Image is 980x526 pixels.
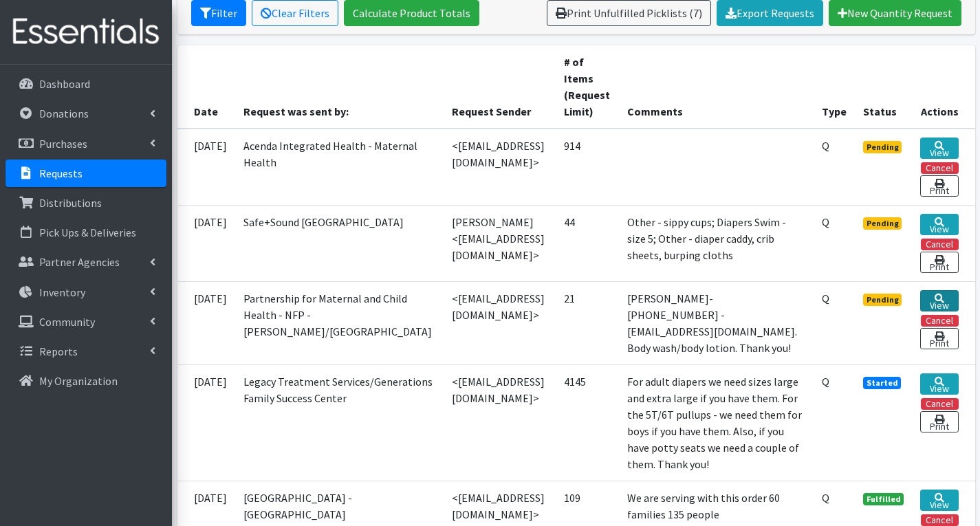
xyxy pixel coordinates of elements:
abbr: Quantity [822,292,829,305]
p: Pick Ups & Deliveries [39,226,136,239]
th: Request was sent by: [235,45,444,129]
a: Donations [6,100,166,127]
a: View [920,138,958,159]
td: Acenda Integrated Health - Maternal Health [235,129,444,206]
td: [DATE] [177,205,235,281]
p: Community [39,315,95,329]
a: Reports [6,338,166,365]
p: Requests [39,166,83,180]
abbr: Quantity [822,491,829,505]
td: [DATE] [177,364,235,481]
td: For adult diapers we need sizes large and extra large if you have them. For the 5T/6T pullups - w... [619,364,814,481]
td: <[EMAIL_ADDRESS][DOMAIN_NAME]> [444,129,556,206]
a: View [920,214,958,235]
span: Started [863,377,902,389]
td: Safe+Sound [GEOGRAPHIC_DATA] [235,205,444,281]
p: Inventory [39,285,85,299]
a: Distributions [6,189,166,217]
th: Request Sender [444,45,556,129]
a: Print [920,252,958,273]
span: Pending [863,141,902,153]
td: Legacy Treatment Services/Generations Family Success Center [235,364,444,481]
td: [DATE] [177,281,235,364]
td: 44 [556,205,619,281]
th: Actions [912,45,974,129]
td: [DATE] [177,129,235,206]
a: View [920,373,958,395]
a: Requests [6,160,166,187]
td: 21 [556,281,619,364]
button: Cancel [921,514,959,526]
p: Distributions [39,196,102,210]
a: My Organization [6,367,166,395]
a: Inventory [6,278,166,306]
a: Community [6,308,166,336]
a: Print [920,411,958,432]
span: Pending [863,217,902,230]
button: Cancel [921,398,959,410]
th: Comments [619,45,814,129]
abbr: Quantity [822,139,829,153]
th: Status [855,45,913,129]
p: Purchases [39,137,87,151]
a: Pick Ups & Deliveries [6,219,166,246]
th: Type [814,45,855,129]
p: Dashboard [39,77,90,91]
td: [PERSON_NAME]- [PHONE_NUMBER] - [EMAIL_ADDRESS][DOMAIN_NAME]. Body wash/body lotion. Thank you! [619,281,814,364]
td: Other - sippy cups; Diapers Swim - size 5; Other - diaper caddy, crib sheets, burping cloths [619,205,814,281]
a: Print [920,328,958,349]
a: Partner Agencies [6,248,166,276]
abbr: Quantity [822,375,829,388]
p: My Organization [39,374,118,388]
td: <[EMAIL_ADDRESS][DOMAIN_NAME]> [444,281,556,364]
button: Cancel [921,162,959,174]
abbr: Quantity [822,215,829,229]
td: 914 [556,129,619,206]
td: Partnership for Maternal and Child Health - NFP - [PERSON_NAME]/[GEOGRAPHIC_DATA] [235,281,444,364]
th: Date [177,45,235,129]
a: View [920,290,958,311]
a: Print [920,175,958,197]
th: # of Items (Request Limit) [556,45,619,129]
a: Purchases [6,130,166,157]
a: View [920,490,958,511]
a: Dashboard [6,70,166,98]
button: Cancel [921,239,959,250]
p: Partner Agencies [39,255,120,269]
span: Fulfilled [863,493,904,505]
td: <[EMAIL_ADDRESS][DOMAIN_NAME]> [444,364,556,481]
img: HumanEssentials [6,9,166,55]
p: Donations [39,107,89,120]
span: Pending [863,294,902,306]
td: [PERSON_NAME] <[EMAIL_ADDRESS][DOMAIN_NAME]> [444,205,556,281]
p: Reports [39,344,78,358]
td: 4145 [556,364,619,481]
button: Cancel [921,315,959,327]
